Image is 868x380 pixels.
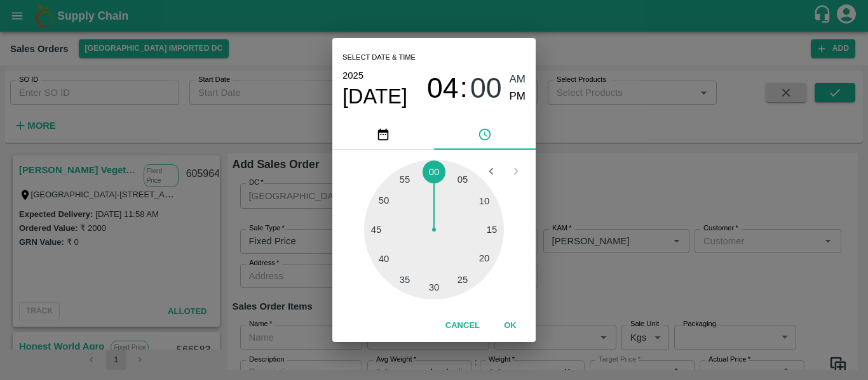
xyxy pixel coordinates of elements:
span: : [460,71,468,105]
button: 00 [470,71,502,105]
button: OK [490,315,531,337]
button: 2025 [342,67,363,84]
button: Open previous view [479,159,503,183]
span: 00 [470,72,502,105]
button: pick time [434,119,536,150]
button: AM [510,71,526,88]
button: [DATE] [342,84,407,109]
button: 04 [427,71,459,105]
span: 04 [427,72,459,105]
button: Cancel [440,315,485,337]
button: PM [510,88,526,105]
span: Select date & time [342,48,416,67]
button: pick date [332,119,434,150]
